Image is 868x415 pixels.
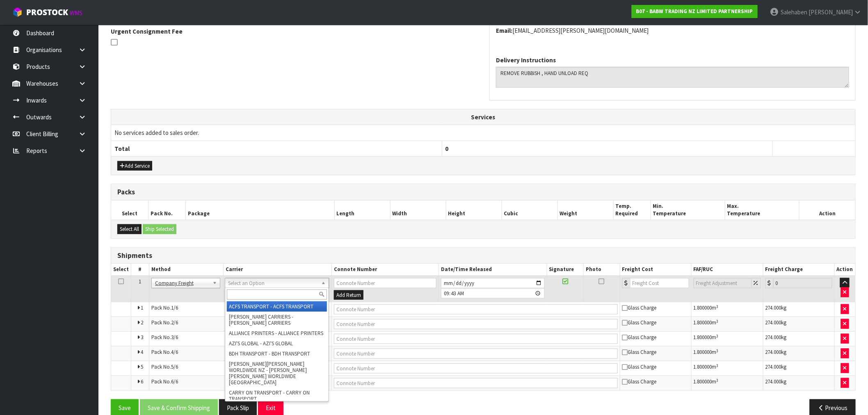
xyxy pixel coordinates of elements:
li: ALLIANCE PRINTERS - ALLIANCE PRINTERS [227,328,327,338]
td: Pack No. [149,317,331,332]
span: 1/6 [171,304,178,311]
input: Connote Number [334,378,617,388]
span: 1 [139,278,141,285]
span: 2/6 [171,319,178,326]
span: 274.000 [765,363,781,370]
a: B07 - BABW TRADING NZ LIMITED PARTNERSHIP [632,5,758,18]
span: 1.800000 [694,304,712,311]
td: Pack No. [149,376,331,391]
th: Max. Temperature [725,201,799,220]
input: Connote Number [334,319,617,329]
th: Date/Time Released [439,264,547,276]
th: Carrier [224,264,332,276]
span: 4/6 [171,349,178,356]
span: 1.800000 [694,334,712,341]
span: Glass Charge [622,363,657,370]
img: cube-alt.png [12,7,23,17]
th: Min. Temperature [651,201,725,220]
th: Connote Number [332,264,439,276]
span: Glass Charge [622,378,657,385]
td: kg [763,317,834,332]
sup: 3 [717,304,719,309]
span: Glass Charge [622,304,657,311]
span: Glass Charge [622,319,657,326]
th: Weight [557,201,613,220]
input: Freight Cost [630,278,689,288]
th: FAF/RUC [691,264,763,276]
span: Company Freight [155,278,210,288]
span: 0 [445,145,449,153]
td: kg [763,332,834,347]
li: [PERSON_NAME] CARRIERS - [PERSON_NAME] CARRIERS [227,312,327,328]
th: # [131,264,149,276]
li: AZI'S GLOBAL - AZI'S GLOBAL [227,338,327,349]
th: Services [111,109,855,125]
span: Glass Charge [622,334,657,341]
span: 274.000 [765,319,781,326]
th: Total [111,141,442,156]
span: 274.000 [765,378,781,385]
li: [PERSON_NAME][PERSON_NAME] WORLDWIDE NZ - [PERSON_NAME][PERSON_NAME] WORLDWIDE [GEOGRAPHIC_DATA] [227,359,327,388]
li: CARRY ON TRANSPORT - CARRY ON TRANSPORT [227,388,327,404]
li: BDH TRANSPORT - BDH TRANSPORT [227,349,327,359]
th: Length [334,201,390,220]
th: Height [446,201,502,220]
td: Pack No. [149,361,331,376]
button: Add Return [334,290,363,300]
th: Package [185,201,334,220]
th: Freight Charge [763,264,834,276]
span: 274.000 [765,349,781,356]
span: 3/6 [171,334,178,341]
td: kg [763,361,834,376]
span: 274.000 [765,304,781,311]
span: Select an Option [228,278,318,288]
input: Connote Number [334,363,617,374]
span: 4 [141,349,143,356]
th: Photo [584,264,620,276]
td: Pack No. [149,347,331,361]
input: Freight Adjustment [694,278,752,288]
input: Connote Number [334,334,617,344]
th: Temp. Required [613,201,651,220]
small: WMS [70,9,82,17]
span: 1.800000 [694,363,712,370]
th: Pack No. [148,201,186,220]
th: Action [834,264,855,276]
sup: 3 [717,319,719,324]
input: Connote Number [334,349,617,359]
th: Freight Cost [620,264,691,276]
button: Add Service [117,161,152,171]
li: ACFS TRANSPORT - ACFS TRANSPORT [227,301,327,312]
th: Select [111,201,148,220]
input: Connote Number [334,278,436,288]
span: 1 [141,304,143,311]
th: Cubic [502,201,557,220]
th: Width [390,201,446,220]
button: Ship Selected [143,224,176,234]
td: No services added to sales order. [111,125,855,141]
label: Delivery Instructions [496,56,556,64]
input: Connote Number [334,304,617,315]
td: m [691,302,763,317]
span: 6 [141,378,143,385]
td: m [691,317,763,332]
td: kg [763,376,834,391]
span: 5/6 [171,363,178,370]
span: 274.000 [765,334,781,341]
td: m [691,376,763,391]
strong: email [496,27,512,34]
span: 6/6 [171,378,178,385]
h3: Packs [117,188,849,196]
span: 1.800000 [694,319,712,326]
span: 2 [141,319,143,326]
td: kg [763,302,834,317]
sup: 3 [717,378,719,383]
span: 3 [141,334,143,341]
td: kg [763,347,834,361]
sup: 3 [717,348,719,353]
td: Pack No. [149,302,331,317]
span: 1.800000 [694,378,712,385]
th: Action [799,201,855,220]
span: Salehaben [781,8,807,16]
th: Signature [547,264,584,276]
